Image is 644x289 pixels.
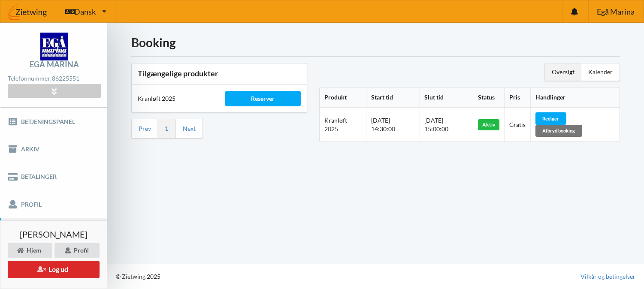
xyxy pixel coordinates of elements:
span: [PERSON_NAME] [20,230,88,238]
th: Slut tid [420,87,473,108]
a: 1 [165,125,168,132]
div: Oversigt [545,63,581,81]
h3: Tilgængelige produkter [138,69,301,78]
div: Profil [54,243,100,258]
a: Prev [139,125,151,132]
span: Gratis [509,121,526,128]
span: Kranløft 2025 [324,117,347,132]
th: Status [473,87,504,108]
div: Aktiv [478,119,499,130]
h1: Booking [131,35,620,50]
div: Egå Marina [30,60,79,68]
th: Handlinger [530,87,620,108]
span: Egå Marina [597,8,635,15]
div: Kalender [581,63,620,81]
div: Hjem [8,243,52,258]
th: Produkt [320,87,366,108]
button: Log ud [8,261,100,278]
th: Pris [504,87,530,108]
div: Afbryd booking [535,125,582,137]
a: Next [183,125,196,132]
div: Rediger [535,112,566,124]
span: [DATE] 15:00:00 [425,117,449,132]
img: logo [40,33,68,60]
div: Telefonnummer: [8,73,100,84]
div: Reserver [225,91,301,106]
th: Start tid [366,87,419,108]
span: Dansk [74,8,96,15]
span: [DATE] 14:30:00 [371,117,395,132]
div: Kranløft 2025 [132,88,219,109]
a: Vilkår og betingelser [581,272,635,281]
strong: 86225551 [52,75,79,82]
